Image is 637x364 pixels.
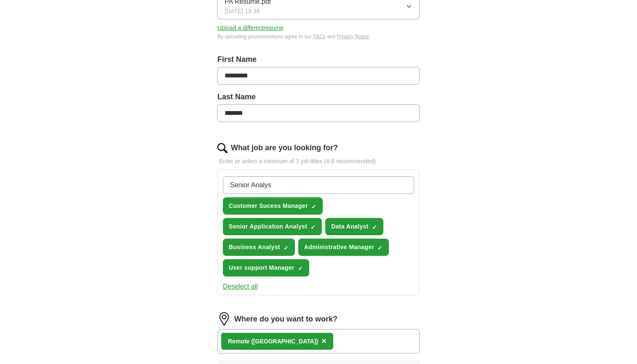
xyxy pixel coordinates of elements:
span: User support Manager [229,263,294,272]
label: Where do you want to work? [234,314,337,325]
button: Senior Application Analyst✓ [223,218,322,235]
button: × [321,335,327,348]
label: What job are you looking for? [231,142,338,154]
p: Enter or select a minimum of 3 job titles (4-8 recommended) [217,157,420,166]
span: ✓ [298,265,303,272]
span: ✓ [310,224,316,231]
button: Customer Sucess Manager✓ [223,197,323,215]
span: ✓ [284,244,289,251]
span: Administrative Manager [304,243,374,252]
button: Administrative Manager✓ [298,239,389,256]
span: × [321,336,327,345]
span: Customer Sucess Manager [229,202,308,210]
button: User support Manager✓ [223,259,309,276]
span: Business Analyst [229,243,280,252]
span: ✓ [372,224,377,231]
label: First Name [217,54,420,65]
span: Senior Application Analyst [229,222,307,231]
a: T&Cs [313,34,326,40]
label: Last Name [217,91,420,103]
button: Deselect all [223,282,258,292]
a: Privacy Notice [337,34,369,40]
button: Data Analyst✓ [325,218,383,235]
span: [DATE] 19:34 [225,7,260,16]
div: By uploading your resume you agree to our and . [217,33,420,40]
span: ✓ [311,203,316,210]
img: location.png [217,312,231,326]
div: Remote ([GEOGRAPHIC_DATA]) [228,337,318,346]
button: Business Analyst✓ [223,239,295,256]
span: ✓ [377,244,383,251]
span: Data Analyst [331,222,369,231]
img: search.png [217,143,227,153]
input: Type a job title and press enter [223,176,414,194]
button: Upload a differentresume [217,24,284,32]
